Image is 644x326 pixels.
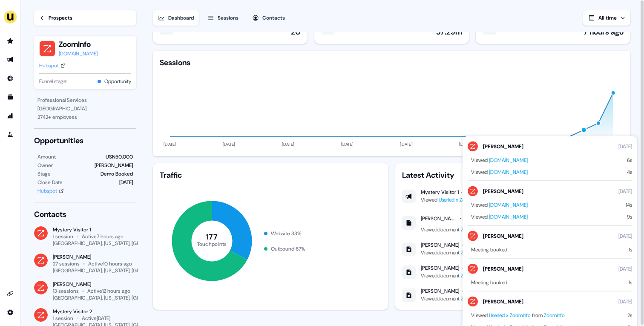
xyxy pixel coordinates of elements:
a: ZoomInfo [544,312,565,319]
div: Viewed from [421,196,591,204]
tspan: [DATE] [223,141,236,147]
div: Contacts [262,14,285,22]
div: [PERSON_NAME] [483,187,523,196]
div: Active 10 hours ago [88,260,132,267]
div: [PERSON_NAME] [483,297,523,306]
div: [PERSON_NAME] [421,265,459,271]
a: Go to templates [3,90,17,104]
div: [GEOGRAPHIC_DATA], [US_STATE], [GEOGRAPHIC_DATA] [53,267,181,274]
div: [PERSON_NAME] [483,265,523,273]
div: [GEOGRAPHIC_DATA], [US_STATE], [GEOGRAPHIC_DATA] [53,240,181,247]
a: [DOMAIN_NAME] [489,202,528,208]
div: Opportunities [34,136,136,146]
div: [DATE] [618,265,632,273]
div: Viewed [468,213,531,220]
tspan: [DATE] [341,141,354,147]
div: Sessions [160,58,190,68]
button: Contacts [247,10,290,26]
div: [PERSON_NAME] [53,281,136,288]
div: Viewed document in content hub [421,271,592,280]
a: ZoomInfo_Implementation.pdf [461,226,527,233]
div: Sessions [218,14,239,22]
tspan: [DATE] [164,141,177,147]
div: 1s [629,246,632,253]
div: Viewed [468,157,531,164]
a: ZoomInfo_Implementation.pdf [461,272,527,279]
div: Stage [37,170,51,178]
div: [PERSON_NAME] [421,288,459,294]
span: Funnel stage: [39,77,67,86]
div: Mystery Visitor 2 [53,308,136,315]
div: Amount [37,153,56,161]
div: Active 7 hours ago [82,233,124,240]
a: Go to prospects [3,34,17,48]
div: Professional Services [37,96,133,104]
button: Sessions [202,10,244,26]
div: Dashboard [168,14,194,22]
div: 4s [627,169,632,176]
div: 13 sessions [53,288,79,294]
tspan: [DATE] [400,141,413,147]
div: 6s [627,157,632,164]
div: Viewed [468,169,531,176]
div: 1s [629,279,632,286]
div: Meeting booked [468,279,511,286]
a: [DOMAIN_NAME] [489,169,528,176]
div: [DATE] [618,297,632,306]
a: Userled x ZoomInfo [439,196,480,203]
a: Go to Inbound [3,72,17,85]
div: [DATE] [618,232,632,240]
a: Prospects [34,10,136,26]
a: Go to experiments [3,128,17,141]
div: Owner [37,161,53,170]
div: Meeting booked [468,246,511,253]
div: Viewed document in content hub [421,248,594,257]
a: ZoomInfo_Implementation.pdf [461,249,527,256]
button: Dashboard [153,10,199,26]
div: [GEOGRAPHIC_DATA], [US_STATE], [GEOGRAPHIC_DATA] [53,294,181,301]
div: 1 session [53,233,73,240]
div: 27 sessions [53,260,80,267]
button: ZoomInfo [59,39,98,49]
a: Userled x ZoomInfo [489,312,531,319]
a: Go to integrations [3,306,17,319]
div: Active 12 hours ago [87,288,130,294]
div: 14s [626,202,632,208]
div: [PERSON_NAME] [483,142,523,151]
a: [DOMAIN_NAME] [489,213,528,220]
a: Go to outbound experience [3,53,17,66]
tspan: [DATE] [282,141,295,147]
a: Go to integrations [3,287,17,300]
div: [DATE] [119,178,133,187]
div: Contacts [34,209,136,219]
div: Hubspot [37,187,57,195]
div: Website 33 % [271,229,302,238]
button: Opportunity [104,77,131,86]
div: 9s [627,213,632,220]
div: Mystery Visitor 1 [53,226,136,233]
tspan: [DATE] [459,141,472,147]
div: Prospects [49,14,72,22]
div: [GEOGRAPHIC_DATA] [37,104,133,113]
div: Close Date [37,178,63,187]
div: Viewed document in content hub [421,294,594,303]
span: All time [598,14,617,21]
a: Hubspot [39,61,66,70]
a: Hubspot [37,187,64,195]
div: [DATE] [618,142,632,151]
div: Viewed from [468,312,568,319]
div: 2s [627,312,632,319]
div: 2742 + employees [37,113,133,121]
div: Hubspot [39,61,59,70]
div: [PERSON_NAME] [53,254,136,260]
div: Active [DATE] [82,315,110,322]
div: Viewed [468,202,531,208]
a: ZoomInfo_Implementation.pdf [461,295,527,302]
a: [DOMAIN_NAME] [59,49,98,58]
div: 1 session [53,315,73,322]
div: Traffic [160,170,381,180]
button: All time [583,10,630,26]
tspan: 177 [206,232,218,242]
div: [DATE] [618,187,632,196]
